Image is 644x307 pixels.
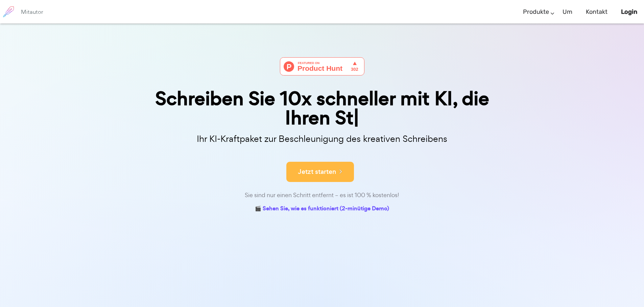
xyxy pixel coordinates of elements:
font: 🎬 Sehen Sie, wie es funktioniert (2-minütige Demo) [255,205,389,212]
font: Ihr KI-Kraftpaket zur Beschleunigung des kreativen Schreibens [197,133,447,145]
font: Produkte [523,8,549,16]
a: Um [563,2,572,22]
font: Kontakt [586,8,607,16]
div: Schreiben Sie 10x schneller mit KI, die Ihren St [153,89,491,127]
font: Sie sind nur einen Schritt entfernt – es ist 100 % kostenlos! [245,191,399,199]
img: Cowriter – Ihr KI-Kumpel zur Beschleunigung des kreativen Schreibens | Product Hunt [280,57,364,75]
font: Jetzt starten [298,167,336,176]
a: Login [621,2,637,22]
a: Produkte [523,2,549,22]
button: Jetzt starten [286,162,354,182]
a: 🎬 Sehen Sie, wie es funktioniert (2-minütige Demo) [255,204,389,214]
font: Um [563,8,572,16]
font: Mitautor [21,8,43,16]
font: Login [621,8,637,16]
a: Kontakt [586,2,607,22]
